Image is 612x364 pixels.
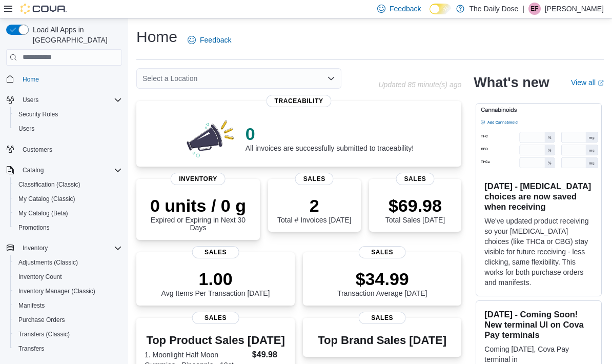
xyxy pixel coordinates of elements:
[385,195,445,216] p: $69.98
[10,107,126,122] button: Security Roles
[14,207,122,219] span: My Catalog (Beta)
[14,221,122,234] span: Promotions
[522,3,524,15] p: |
[10,122,126,136] button: Users
[337,269,427,289] p: $34.99
[545,3,604,15] p: [PERSON_NAME]
[18,209,68,217] span: My Catalog (Beta)
[23,96,38,104] span: Users
[277,195,351,224] div: Total # Invoices [DATE]
[14,285,99,297] a: Inventory Manager (Classic)
[18,301,45,310] span: Manifests
[192,312,239,324] span: Sales
[337,269,427,297] div: Transaction Average [DATE]
[23,244,48,252] span: Inventory
[267,95,332,107] span: Traceability
[18,345,44,353] span: Transfers
[18,94,122,106] span: Users
[192,246,239,258] span: Sales
[145,195,252,232] div: Expired or Expiring in Next 30 Days
[14,328,74,340] a: Transfers (Classic)
[18,125,34,133] span: Users
[14,193,79,205] a: My Catalog (Classic)
[18,143,122,156] span: Customers
[21,4,67,14] img: Cova
[14,256,82,269] a: Adjustments (Classic)
[10,313,126,327] button: Purchase Orders
[18,330,70,338] span: Transfers (Classic)
[2,241,126,255] button: Inventory
[14,178,122,191] span: Classification (Classic)
[145,334,287,347] h3: Top Product Sales [DATE]
[14,221,54,234] a: Promotions
[10,341,126,356] button: Transfers
[390,4,421,14] span: Feedback
[14,314,69,326] a: Purchase Orders
[14,314,122,326] span: Purchase Orders
[183,30,235,50] a: Feedback
[10,220,126,235] button: Promotions
[10,284,126,298] button: Inventory Manager (Classic)
[358,246,406,258] span: Sales
[484,309,593,340] h3: [DATE] - Coming Soon! New terminal UI on Cova Pay terminals
[18,164,122,176] span: Catalog
[10,192,126,206] button: My Catalog (Classic)
[246,124,414,144] p: 0
[18,258,78,267] span: Adjustments (Classic)
[484,181,593,212] h3: [DATE] - [MEDICAL_DATA] choices are now saved when receiving
[14,271,66,283] a: Inventory Count
[14,299,49,312] a: Manifests
[385,195,445,224] div: Total Sales [DATE]
[29,25,122,45] span: Load All Apps in [GEOGRAPHIC_DATA]
[14,123,38,135] a: Users
[18,110,58,118] span: Security Roles
[2,72,126,87] button: Home
[531,3,538,15] span: EF
[14,342,122,355] span: Transfers
[23,75,39,84] span: Home
[430,4,451,14] input: Dark Mode
[14,108,122,120] span: Security Roles
[246,124,414,152] div: All invoices are successfully submitted to traceability!
[14,328,122,340] span: Transfers (Classic)
[2,142,126,157] button: Customers
[378,80,461,89] p: Updated 85 minute(s) ago
[295,173,334,185] span: Sales
[14,123,122,135] span: Users
[14,207,72,219] a: My Catalog (Beta)
[430,14,430,15] span: Dark Mode
[14,256,122,269] span: Adjustments (Classic)
[327,74,335,83] button: Open list of options
[14,108,62,120] a: Security Roles
[18,287,95,295] span: Inventory Manager (Classic)
[23,166,44,174] span: Catalog
[10,255,126,270] button: Adjustments (Classic)
[252,349,287,361] dd: $49.98
[10,270,126,284] button: Inventory Count
[18,73,43,86] a: Home
[171,173,226,185] span: Inventory
[18,316,65,324] span: Purchase Orders
[18,242,52,254] button: Inventory
[18,73,122,86] span: Home
[598,80,604,86] svg: External link
[14,271,122,283] span: Inventory Count
[2,163,126,177] button: Catalog
[14,342,48,355] a: Transfers
[14,285,122,297] span: Inventory Manager (Classic)
[23,146,52,154] span: Customers
[18,242,122,254] span: Inventory
[318,334,446,347] h3: Top Brand Sales [DATE]
[2,93,126,107] button: Users
[18,273,62,281] span: Inventory Count
[396,173,434,185] span: Sales
[474,74,549,91] h2: What's new
[358,312,406,324] span: Sales
[484,216,593,288] p: We've updated product receiving so your [MEDICAL_DATA] choices (like THCa or CBG) stay visible fo...
[136,27,177,47] h1: Home
[14,193,122,205] span: My Catalog (Classic)
[184,117,237,158] img: 0
[10,298,126,313] button: Manifests
[10,206,126,220] button: My Catalog (Beta)
[18,180,80,189] span: Classification (Classic)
